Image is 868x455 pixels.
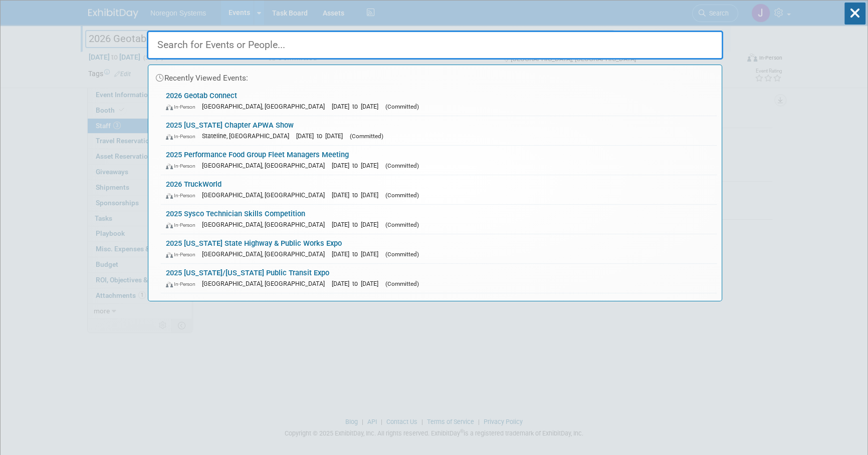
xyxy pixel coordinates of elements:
[166,222,200,228] span: In-Person
[161,116,717,145] a: 2025 [US_STATE] Chapter APWA Show In-Person Stateline, [GEOGRAPHIC_DATA] [DATE] to [DATE] (Commit...
[332,280,383,287] span: [DATE] to [DATE]
[296,132,348,140] span: [DATE] to [DATE]
[161,175,717,204] a: 2026 TruckWorld In-Person [GEOGRAPHIC_DATA], [GEOGRAPHIC_DATA] [DATE] to [DATE] (Committed)
[385,221,419,228] span: (Committed)
[166,133,200,140] span: In-Person
[161,264,717,293] a: 2025 [US_STATE]/[US_STATE] Public Transit Expo In-Person [GEOGRAPHIC_DATA], [GEOGRAPHIC_DATA] [DA...
[202,103,330,110] span: [GEOGRAPHIC_DATA], [GEOGRAPHIC_DATA]
[161,234,717,263] a: 2025 [US_STATE] State Highway & Public Works Expo In-Person [GEOGRAPHIC_DATA], [GEOGRAPHIC_DATA] ...
[385,251,419,258] span: (Committed)
[350,133,383,140] span: (Committed)
[166,104,200,110] span: In-Person
[332,221,383,228] span: [DATE] to [DATE]
[161,146,717,175] a: 2025 Performance Food Group Fleet Managers Meeting In-Person [GEOGRAPHIC_DATA], [GEOGRAPHIC_DATA]...
[202,162,330,169] span: [GEOGRAPHIC_DATA], [GEOGRAPHIC_DATA]
[166,192,200,199] span: In-Person
[332,103,383,110] span: [DATE] to [DATE]
[202,191,330,199] span: [GEOGRAPHIC_DATA], [GEOGRAPHIC_DATA]
[166,251,200,258] span: In-Person
[161,205,717,234] a: 2025 Sysco Technician Skills Competition In-Person [GEOGRAPHIC_DATA], [GEOGRAPHIC_DATA] [DATE] to...
[385,162,419,169] span: (Committed)
[161,87,717,116] a: 2026 Geotab Connect In-Person [GEOGRAPHIC_DATA], [GEOGRAPHIC_DATA] [DATE] to [DATE] (Committed)
[166,281,200,287] span: In-Person
[385,192,419,199] span: (Committed)
[202,250,330,258] span: [GEOGRAPHIC_DATA], [GEOGRAPHIC_DATA]
[153,65,717,87] div: Recently Viewed Events:
[202,221,330,228] span: [GEOGRAPHIC_DATA], [GEOGRAPHIC_DATA]
[385,280,419,287] span: (Committed)
[332,191,383,199] span: [DATE] to [DATE]
[332,250,383,258] span: [DATE] to [DATE]
[202,132,294,140] span: Stateline, [GEOGRAPHIC_DATA]
[166,163,200,169] span: In-Person
[202,280,330,287] span: [GEOGRAPHIC_DATA], [GEOGRAPHIC_DATA]
[332,162,383,169] span: [DATE] to [DATE]
[385,103,419,110] span: (Committed)
[147,31,723,60] input: Search for Events or People...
